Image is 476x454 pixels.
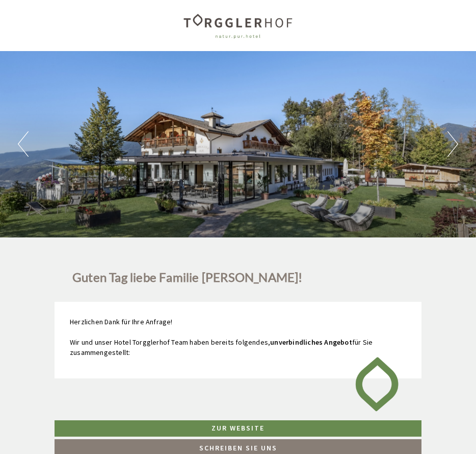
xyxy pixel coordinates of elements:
[447,131,458,157] button: Next
[348,348,406,420] img: image
[70,317,406,358] p: Herzlichen Dank für Ihre Anfrage! Wir und unser Hotel Torgglerhof Team haben bereits folgendes, f...
[270,338,352,347] strong: unverbindliches Angebot
[72,271,303,289] h1: Guten Tag liebe Familie [PERSON_NAME]!
[18,131,29,157] button: Previous
[55,420,421,437] a: Zur Website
